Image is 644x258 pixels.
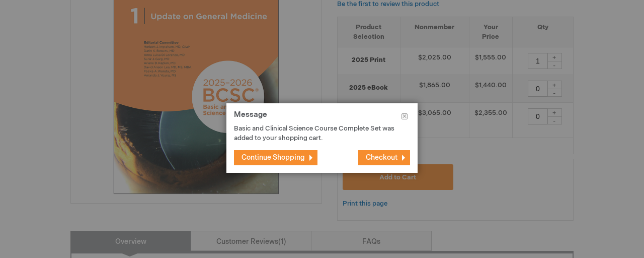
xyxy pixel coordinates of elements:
span: Checkout [366,153,397,162]
button: Continue Shopping [234,150,317,165]
span: Continue Shopping [242,153,305,162]
button: Checkout [358,150,410,165]
p: Basic and Clinical Science Course Complete Set was added to your shopping cart. [234,124,395,143]
h1: Message [234,111,410,124]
